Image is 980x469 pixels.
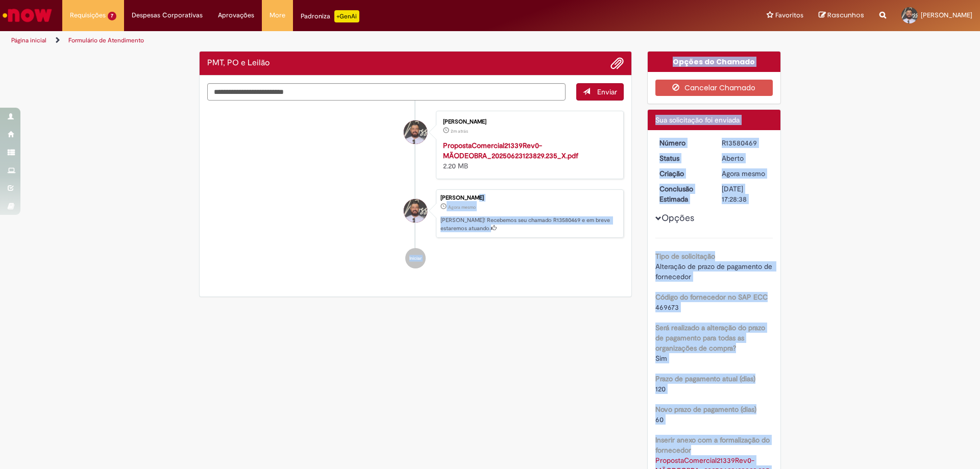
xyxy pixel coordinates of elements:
[451,128,468,134] span: 2m atrás
[655,252,715,261] b: Tipo de solicitação
[655,262,774,281] span: Alteração de prazo de pagamento de fornecedor
[819,11,864,20] a: Rascunhos
[652,138,715,148] dt: Número
[11,36,46,44] a: Página inicial
[207,189,624,238] li: Filipe de Andrade Reyes Molina
[722,169,765,178] span: Agora mesmo
[827,10,864,20] span: Rascunhos
[655,405,756,414] b: Novo prazo de pagamento (dias)
[448,204,476,210] span: Agora mesmo
[207,83,566,101] textarea: Digite sua mensagem aqui...
[652,153,715,163] dt: Status
[440,195,618,201] div: [PERSON_NAME]
[108,12,116,20] span: 7
[301,10,359,22] div: Padroniza
[775,10,803,20] span: Favoritos
[576,83,624,101] button: Enviar
[722,169,765,178] time: 30/09/2025 10:28:34
[655,384,666,393] span: 120
[334,10,359,22] p: +GenAi
[648,52,781,72] div: Opções do Chamado
[269,10,285,20] span: More
[404,120,427,144] div: Filipe de Andrade Reyes Molina
[597,87,617,96] span: Enviar
[451,128,468,134] time: 30/09/2025 10:26:45
[70,10,106,20] span: Requisições
[443,141,578,160] a: PropostaComercial21339Rev0-MÃODEOBRA_20250623123829.235_X.pdf
[652,184,715,204] dt: Conclusão Estimada
[132,10,203,20] span: Despesas Corporativas
[722,184,769,204] div: [DATE] 17:28:38
[207,59,269,68] h2: PMT, PO e Leilão Histórico de tíquete
[655,435,770,455] b: Inserir anexo com a formalização do fornecedor
[655,323,765,353] b: Será realizado a alteração do prazo de pagamento para todas as organizações de compra?
[443,119,613,125] div: [PERSON_NAME]
[655,354,667,363] span: Sim
[440,216,618,232] p: [PERSON_NAME]! Recebemos seu chamado R13580469 e em breve estaremos atuando.
[655,80,773,96] button: Cancelar Chamado
[610,57,624,70] button: Adicionar anexos
[652,168,715,179] dt: Criação
[448,204,476,210] time: 30/09/2025 10:28:34
[68,36,144,44] a: Formulário de Atendimento
[8,31,646,50] ul: Trilhas de página
[722,153,769,163] div: Aberto
[722,138,769,148] div: R13580469
[443,140,613,171] div: 2.20 MB
[921,11,972,19] span: [PERSON_NAME]
[655,303,679,312] span: 469673
[404,199,427,223] div: Filipe de Andrade Reyes Molina
[722,168,769,179] div: 30/09/2025 10:28:34
[1,5,54,26] img: ServiceNow
[655,415,664,424] span: 60
[218,10,254,20] span: Aprovações
[655,115,740,125] span: Sua solicitação foi enviada
[207,101,624,279] ul: Histórico de tíquete
[655,374,755,383] b: Prazo de pagamento atual (dias)
[655,292,768,302] b: Código do fornecedor no SAP ECC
